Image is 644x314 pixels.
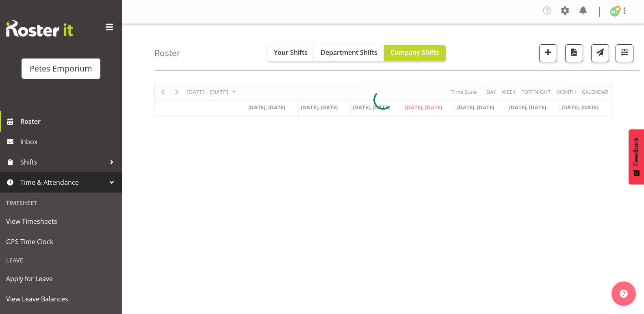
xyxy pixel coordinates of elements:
span: Company Shifts [390,48,439,57]
button: Filter Shifts [616,44,633,62]
button: Department Shifts [314,45,384,61]
div: Leave [2,252,120,269]
a: View Timesheets [2,211,120,232]
span: GPS Time Clock [6,236,116,248]
img: help-xxl-2.png [620,290,628,298]
span: View Timesheets [6,215,116,227]
button: Add a new shift [539,44,557,62]
a: Apply for Leave [2,269,120,289]
div: Timesheet [2,195,120,211]
span: Your Shifts [274,48,308,57]
span: Roster [20,115,118,128]
a: View Leave Balances [2,289,120,309]
div: Petes Emporium [30,63,92,75]
span: Shifts [20,156,106,168]
button: Your Shifts [267,45,314,61]
h4: Roster [154,48,180,58]
img: Rosterit website logo [6,20,73,37]
span: Apply for Leave [6,273,116,285]
button: Feedback - Show survey [629,129,644,184]
span: Department Shifts [321,48,377,57]
span: Time & Attendance [20,176,106,188]
span: Inbox [20,136,118,148]
button: Company Shifts [384,45,446,61]
span: View Leave Balances [6,293,116,305]
button: Send a list of all shifts for the selected filtered period to all rostered employees. [591,44,609,62]
a: GPS Time Clock [2,232,120,252]
span: Feedback [633,137,640,166]
button: Download a PDF of the roster according to the set date range. [565,44,583,62]
img: melissa-cowen2635.jpg [610,7,620,17]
